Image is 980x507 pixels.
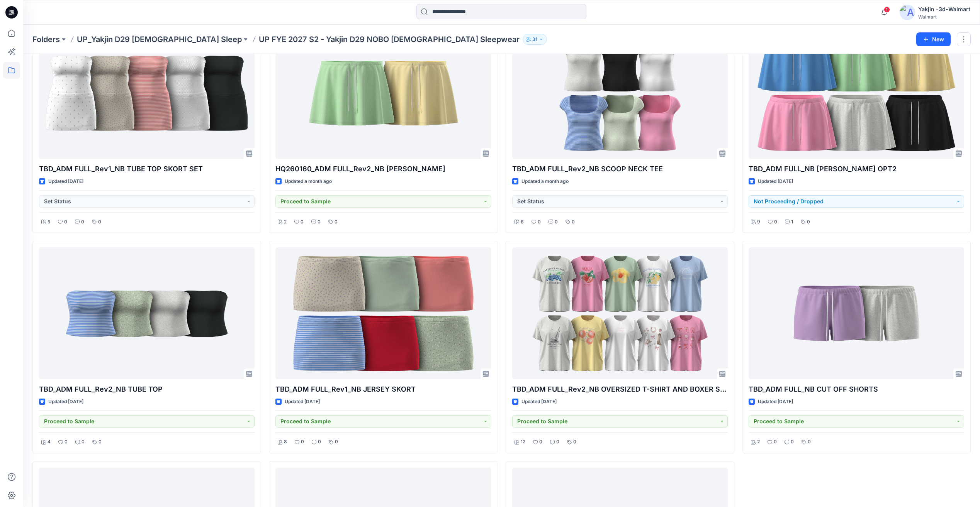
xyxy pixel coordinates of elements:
p: 4 [48,438,51,446]
p: 9 [757,218,760,226]
p: 0 [335,438,338,446]
p: TBD_ADM FULL_NB CUT OFF SHORTS [749,384,964,395]
p: 0 [98,218,101,226]
p: 0 [774,438,777,446]
p: 0 [99,438,102,446]
a: TBD_ADM FULL_Rev2_NB SCOOP NECK TEE [512,27,728,159]
span: 1 [884,7,890,13]
p: TBD_ADM FULL_Rev2_NB TUBE TOP [39,384,255,395]
p: Updated [DATE] [285,398,320,406]
p: TBD_ADM FULL_Rev2_NB OVERSIZED T-SHIRT AND BOXER SET [512,384,728,395]
p: 1 [791,218,793,226]
a: TBD_ADM FULL_NB CUT OFF SHORTS [749,247,964,379]
p: 0 [774,218,777,226]
p: Updated [DATE] [48,177,83,186]
p: 2 [757,438,760,446]
p: 0 [318,218,321,226]
a: TBD_ADM FULL_Rev2_NB TUBE TOP [39,247,255,379]
p: 6 [521,218,524,226]
p: 0 [572,218,575,226]
p: TBD_ADM FULL_Rev2_NB SCOOP NECK TEE [512,164,728,174]
a: HQ260160_ADM FULL_Rev2_NB TERRY SKORT [275,27,491,159]
p: 31 [532,35,537,44]
p: Updated a month ago [285,177,332,186]
p: 0 [81,218,84,226]
a: UP_Yakjin D29 [DEMOGRAPHIC_DATA] Sleep [77,34,242,45]
p: HQ260160_ADM FULL_Rev2_NB [PERSON_NAME] [275,164,491,174]
div: Yakjin -3d-Walmart [918,5,970,14]
p: 0 [808,438,811,446]
p: 0 [555,218,558,226]
p: TBD_ADM FULL_Rev1_NB JERSEY SKORT [275,384,491,395]
p: 0 [791,438,794,446]
p: TBD_ADM FULL_NB [PERSON_NAME] OPT2 [749,164,964,174]
p: Updated [DATE] [521,398,557,406]
p: 0 [65,438,68,446]
p: TBD_ADM FULL_Rev1_NB TUBE TOP SKORT SET [39,164,255,174]
a: Folders [32,34,60,45]
p: UP FYE 2027 S2 - Yakjin D29 NOBO [DEMOGRAPHIC_DATA] Sleepwear [259,34,520,45]
p: 12 [521,438,525,446]
p: 5 [48,218,50,226]
p: 0 [807,218,810,226]
p: 0 [301,218,304,226]
p: 0 [539,438,542,446]
p: Updated [DATE] [758,177,793,186]
a: TBD_ADM FULL_NB TERRY SKORT OPT2 [749,27,964,159]
p: Updated a month ago [521,177,569,186]
img: avatar [900,5,915,20]
a: TBD_ADM FULL_Rev1_NB JERSEY SKORT [275,247,491,379]
p: Updated [DATE] [758,398,793,406]
p: 0 [573,438,576,446]
a: TBD_ADM FULL_Rev2_NB OVERSIZED T-SHIRT AND BOXER SET [512,247,728,379]
p: 0 [335,218,338,226]
p: Updated [DATE] [48,398,83,406]
p: 8 [284,438,287,446]
button: 31 [523,34,547,45]
p: 2 [284,218,287,226]
p: 0 [538,218,541,226]
p: 0 [82,438,85,446]
p: 0 [301,438,304,446]
div: Walmart [918,14,970,20]
p: 0 [64,218,67,226]
p: 0 [318,438,321,446]
a: TBD_ADM FULL_Rev1_NB TUBE TOP SKORT SET [39,27,255,159]
p: 0 [556,438,559,446]
button: New [916,32,951,46]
